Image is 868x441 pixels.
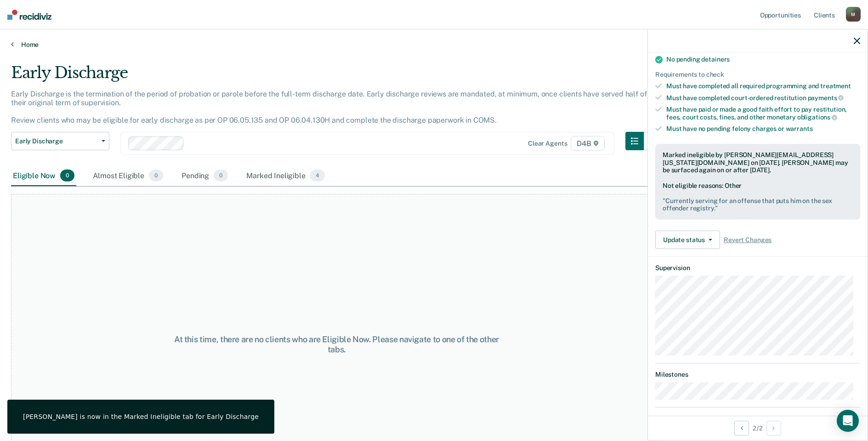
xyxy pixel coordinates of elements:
[655,71,860,79] div: Requirements to check
[820,82,851,90] span: treatment
[244,166,327,186] div: Marked Ineligible
[571,136,604,151] span: D4B
[310,170,325,181] span: 4
[663,151,853,174] div: Marked ineligible by [PERSON_NAME][EMAIL_ADDRESS][US_STATE][DOMAIN_NAME] on [DATE]. [PERSON_NAME]...
[11,166,76,186] div: Eligible Now
[837,410,859,432] div: Open Intercom Messenger
[666,82,860,90] div: Must have completed all required programming and
[174,334,499,354] div: At this time, there are no clients who are Eligible Now. Please navigate to one of the other tabs.
[666,106,860,121] div: Must have paid or made a good faith effort to pay restitution, fees, court costs, fines, and othe...
[663,182,853,212] div: Not eligible reasons: Other
[655,415,860,423] dt: Eligibility Date
[7,10,51,20] img: Recidiviz
[655,371,860,379] dt: Milestones
[23,413,259,421] div: [PERSON_NAME] is now in the Marked Ineligible tab for Early Discharge
[797,113,837,121] span: obligations
[11,63,662,90] div: Early Discharge
[11,40,857,49] a: Home
[701,56,730,63] span: detainers
[786,125,813,132] span: warrants
[648,416,868,440] div: 2 / 2
[528,140,567,147] div: Clear agents
[60,170,74,181] span: 0
[655,264,860,272] dt: Supervision
[149,170,163,181] span: 0
[91,166,165,186] div: Almost Eligible
[15,137,98,145] span: Early Discharge
[11,90,647,125] p: Early Discharge is the termination of the period of probation or parole before the full-term disc...
[724,236,772,244] span: Revert Changes
[666,125,860,133] div: Must have no pending felony charges or
[666,56,860,63] div: No pending
[655,231,720,249] button: Update status
[180,166,230,186] div: Pending
[666,94,860,102] div: Must have completed court-ordered restitution
[734,421,749,435] button: Previous Opportunity
[766,421,781,435] button: Next Opportunity
[214,170,228,181] span: 0
[808,94,844,102] span: payments
[846,7,861,22] div: M
[663,197,853,213] pre: " Currently serving for an offense that puts him on the sex offender registry. "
